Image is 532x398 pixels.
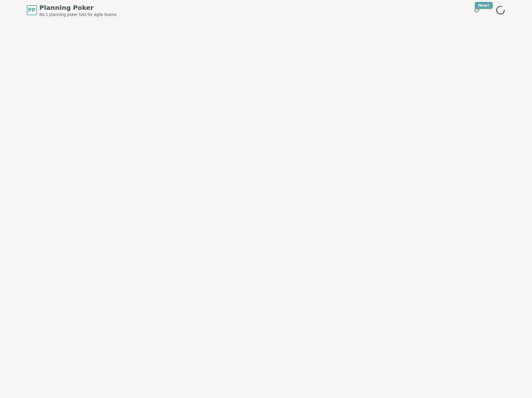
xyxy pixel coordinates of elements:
button: New! [471,4,483,16]
span: No.1 planning poker tool for agile teams [39,12,117,17]
span: Planning Poker [39,3,117,12]
span: PP [28,6,35,14]
a: PPPlanning PokerNo.1 planning poker tool for agile teams [27,3,117,17]
div: New! [475,2,493,9]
